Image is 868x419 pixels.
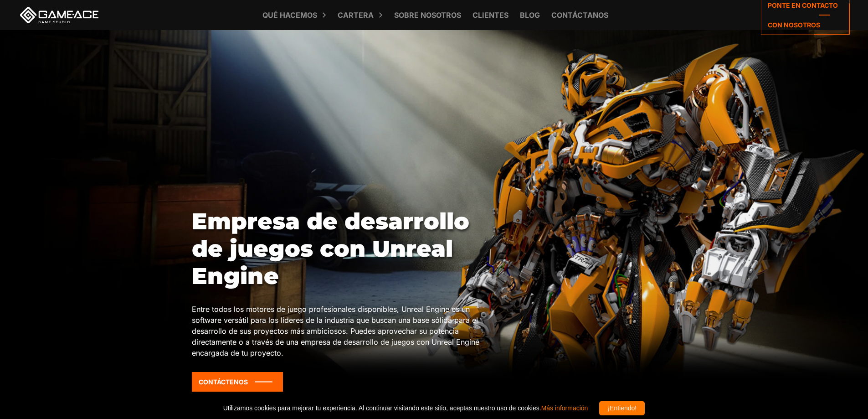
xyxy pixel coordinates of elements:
a: Contáctenos [192,372,283,392]
font: Entre todos los motores de juego profesionales disponibles, Unreal Engine es un software versátil... [192,305,479,357]
font: Cartera [338,10,374,20]
font: Blog [520,10,540,20]
font: Utilizamos cookies para mejorar tu experiencia. Al continuar visitando este sitio, aceptas nuestr... [223,404,541,412]
font: Sobre nosotros [394,10,461,20]
font: Qué hacemos [262,10,317,20]
a: Más información [541,404,588,412]
font: ¡Entiendo! [607,404,637,412]
font: Empresa de desarrollo de juegos con Unreal Engine [192,207,469,290]
font: Clientes [473,10,508,20]
font: Contáctanos [551,10,608,20]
